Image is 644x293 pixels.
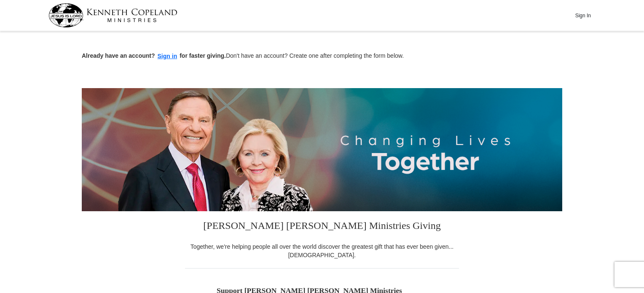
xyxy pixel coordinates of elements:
[570,9,596,22] button: Sign In
[82,51,562,61] p: Don't have an account? Create one after completing the form below.
[82,52,226,59] strong: Already have an account? for faster giving.
[185,211,459,242] h3: [PERSON_NAME] [PERSON_NAME] Ministries Giving
[185,242,459,259] div: Together, we're helping people all over the world discover the greatest gift that has ever been g...
[48,3,177,27] img: kcm-header-logo.svg
[155,51,180,61] button: Sign in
